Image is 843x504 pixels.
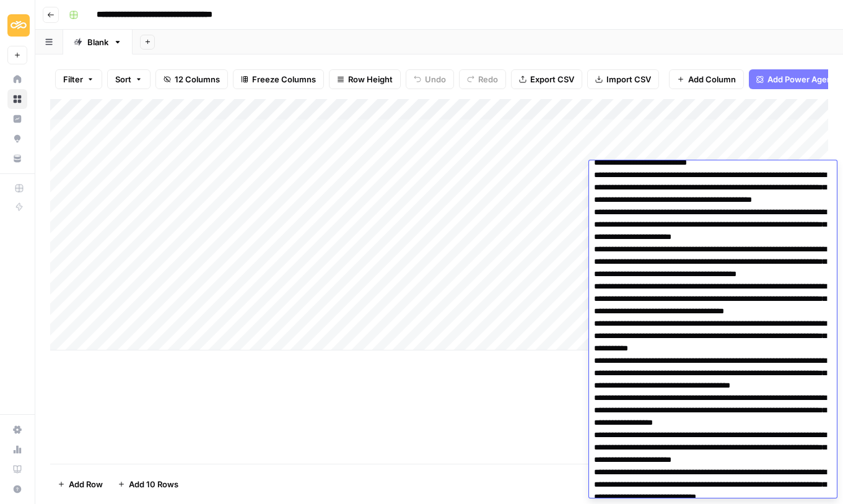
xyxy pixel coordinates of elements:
a: Insights [7,109,27,129]
span: Add Power Agent [767,73,835,85]
button: Row Height [329,69,401,89]
button: Sort [107,69,151,89]
span: Add Column [688,73,736,85]
span: Row Height [348,73,393,85]
button: Add Power Agent [749,69,842,89]
span: Freeze Columns [252,73,316,85]
button: Add 10 Rows [110,474,186,494]
img: Sinch Logo [7,14,30,37]
button: Add Column [669,69,744,89]
span: Import CSV [606,73,651,85]
span: Undo [425,73,446,85]
button: Freeze Columns [233,69,324,89]
a: Learning Hub [7,459,27,479]
a: Settings [7,420,27,440]
span: Redo [478,73,498,85]
button: Help + Support [7,479,27,499]
a: Your Data [7,149,27,168]
button: Undo [406,69,454,89]
a: Blank [63,30,133,54]
button: Import CSV [587,69,659,89]
span: Add 10 Rows [129,478,178,490]
span: Add Row [69,478,103,490]
button: Redo [459,69,506,89]
button: Add Row [50,474,110,494]
div: Blank [87,36,108,48]
span: Export CSV [530,73,574,85]
span: 12 Columns [175,73,220,85]
button: Filter [55,69,102,89]
span: Sort [115,73,131,85]
a: Usage [7,440,27,459]
button: Export CSV [511,69,582,89]
span: Filter [63,73,83,85]
button: 12 Columns [155,69,228,89]
a: Opportunities [7,129,27,149]
button: Workspace: Sinch [7,10,27,41]
a: Browse [7,89,27,109]
a: Home [7,69,27,89]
